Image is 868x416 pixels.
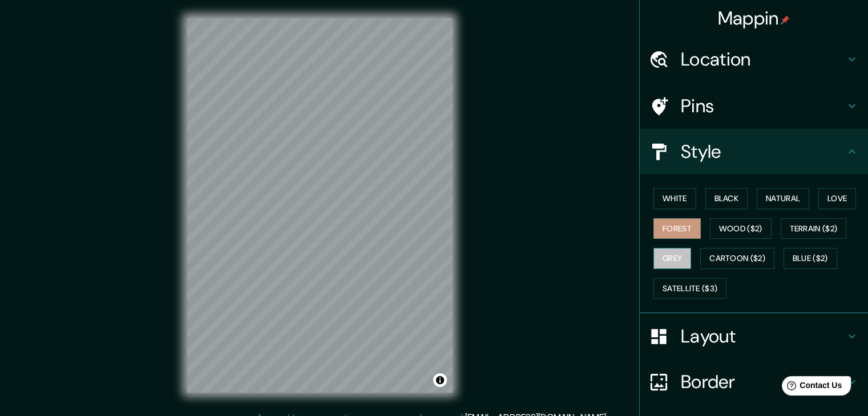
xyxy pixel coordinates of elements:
[640,359,868,405] div: Border
[781,15,790,25] img: pin-icon.png
[653,278,726,299] button: Satellite ($3)
[681,370,845,393] h4: Border
[705,188,748,209] button: Black
[653,248,691,269] button: Grey
[640,129,868,174] div: Style
[187,18,453,393] canvas: Map
[718,7,790,30] h4: Mappin
[653,188,696,209] button: White
[766,372,855,403] iframe: Help widget launcher
[681,325,845,348] h4: Layout
[433,373,447,387] button: Toggle attribution
[681,95,845,117] h4: Pins
[781,218,847,239] button: Terrain ($2)
[640,83,868,129] div: Pins
[681,140,845,163] h4: Style
[818,188,856,209] button: Love
[784,248,837,269] button: Blue ($2)
[653,218,701,239] button: Forest
[640,36,868,82] div: Location
[757,188,809,209] button: Natural
[640,313,868,359] div: Layout
[700,248,774,269] button: Cartoon ($2)
[710,218,772,239] button: Wood ($2)
[681,48,845,71] h4: Location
